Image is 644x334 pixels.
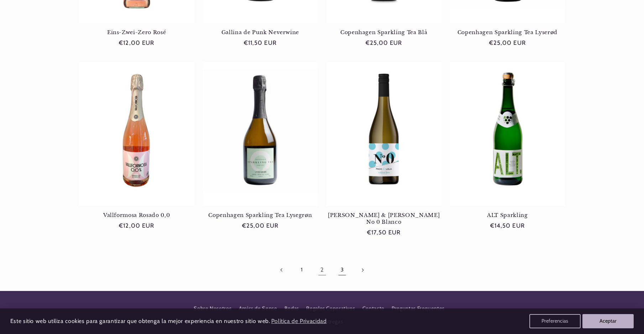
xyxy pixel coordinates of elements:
[582,314,634,328] button: Aceptar
[529,314,581,328] button: Preferencias
[203,29,318,36] a: Gallina de Punk Neverwine
[79,212,194,218] a: Vallformosa Rosado 0,0
[294,262,310,278] a: Página 1
[354,262,371,278] a: Página siguiente
[10,318,270,324] span: Este sitio web utiliza cookies para garantizar que obtenga la mejor experiencia en nuestro sitio ...
[239,302,277,315] a: Amics de Sense
[450,212,565,218] a: ALT Sparkling
[326,212,441,225] a: [PERSON_NAME] & [PERSON_NAME] No 0 Blanco
[314,262,330,278] a: Página 2
[362,302,384,315] a: Contacto
[79,29,194,36] a: Eins-Zwei-Zero Rosé
[306,302,355,315] a: Regalos Coporativos
[194,304,231,315] a: Sobre Nosotros
[79,262,565,278] nav: Paginación
[450,29,565,36] a: Copenhagen Sparkling Tea Lyserød
[270,315,328,328] a: Política de Privacidad (opens in a new tab)
[392,302,445,315] a: Preguntas Frequentes
[334,262,350,278] a: Página 3
[203,212,318,218] a: Copenhagen Sparkling Tea Lysegrøn
[273,262,290,278] a: Pagina anterior
[326,29,441,36] a: Copenhagen Sparkling Tea Blå
[284,302,299,315] a: Bodas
